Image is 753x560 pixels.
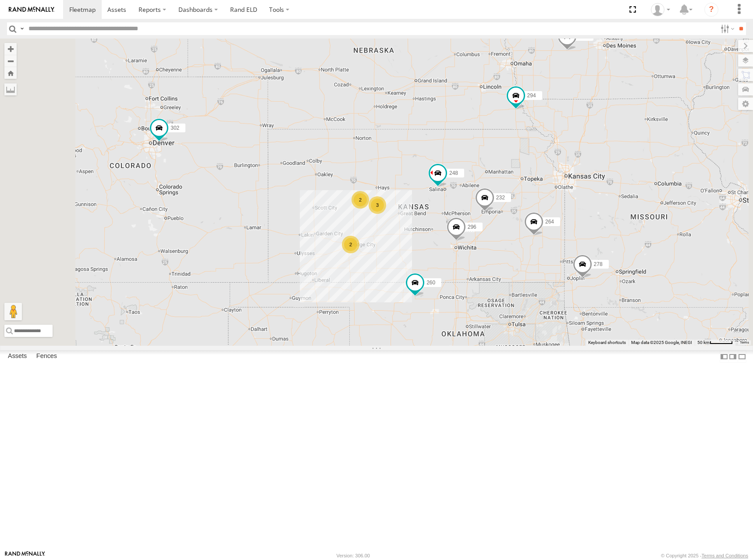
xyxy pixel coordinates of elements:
div: Version: 306.00 [337,553,370,558]
span: 260 [426,280,435,286]
span: 294 [527,92,536,98]
div: Shane Miller [648,3,673,16]
span: 264 [545,219,554,225]
label: Hide Summary Table [738,350,746,363]
span: 232 [496,195,505,201]
div: © Copyright 2025 - [661,553,748,558]
div: 2 [342,236,359,253]
button: Drag Pegman onto the map to open Street View [4,303,22,320]
i: ? [704,3,718,17]
button: Map Scale: 50 km per 49 pixels [695,340,735,346]
img: rand-logo.svg [9,7,54,13]
span: 302 [170,124,179,131]
label: Map Settings [738,98,753,110]
label: Search Filter Options [717,22,736,35]
span: 296 [468,223,476,230]
label: Search Query [18,22,25,35]
button: Zoom in [4,43,17,55]
label: Assets [4,351,31,363]
span: 298 [579,33,587,39]
a: Visit our Website [5,551,45,560]
a: Terms (opens in new tab) [740,340,749,344]
label: Dock Summary Table to the Right [728,350,737,363]
span: 278 [594,261,603,267]
label: Measure [4,83,17,96]
button: Keyboard shortcuts [588,340,626,346]
a: Terms and Conditions [702,553,748,558]
span: 50 km [697,340,710,345]
span: 248 [449,170,458,176]
label: Fences [32,351,61,363]
button: Zoom out [4,55,17,67]
span: Map data ©2025 Google, INEGI [631,340,692,345]
div: 3 [369,196,386,214]
label: Dock Summary Table to the Left [720,350,728,363]
div: 2 [352,191,369,209]
button: Zoom Home [4,67,17,79]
